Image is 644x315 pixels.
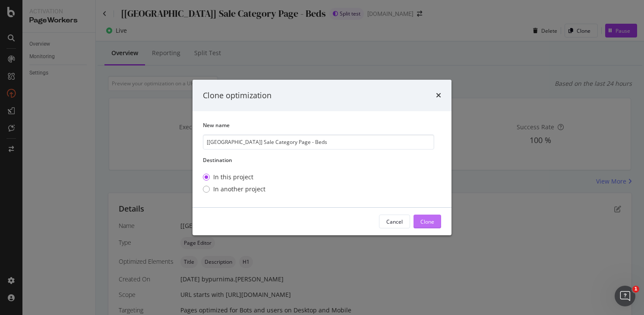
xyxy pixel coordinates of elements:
button: Cancel [379,215,410,228]
label: Destination [203,156,434,164]
div: Cancel [386,218,403,225]
div: In this project [213,173,253,181]
div: In another project [203,185,265,193]
label: New name [203,122,434,129]
div: Clone optimization [203,90,271,101]
span: 1 [632,286,639,293]
div: In this project [203,173,265,181]
div: times [436,90,441,101]
div: modal [193,80,451,236]
div: Clone [420,218,434,225]
div: In another project [213,185,265,193]
button: Clone [414,215,441,228]
iframe: Intercom live chat [615,286,635,306]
